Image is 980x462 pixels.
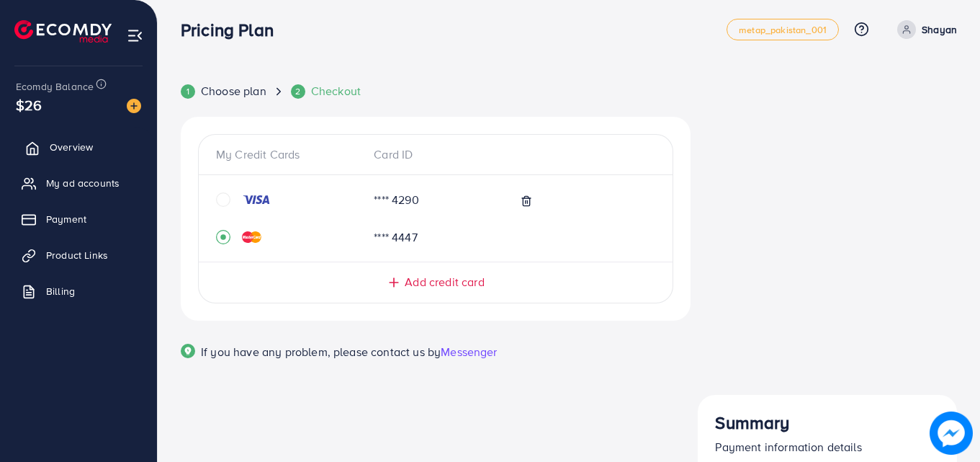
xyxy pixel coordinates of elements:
img: image [930,412,973,455]
h3: Pricing Plan [181,19,285,40]
div: Card ID [362,146,508,163]
h3: Summary [715,412,940,433]
span: Messenger [441,344,497,360]
span: Overview [50,140,93,154]
img: credit [242,231,261,243]
a: metap_pakistan_001 [727,19,839,40]
svg: record circle [216,230,230,244]
div: 2 [291,84,305,99]
img: credit [242,194,271,205]
a: Payment [11,205,146,234]
p: Payment information details [715,438,940,456]
a: Overview [11,133,146,161]
p: Shayan [922,21,957,38]
a: Billing [11,277,146,306]
a: My ad accounts [11,169,146,197]
a: Product Links [11,241,146,270]
span: $26 [16,94,42,115]
span: Ecomdy Balance [16,79,94,94]
a: Shayan [891,20,957,39]
img: Popup guide [181,344,195,358]
span: Billing [46,284,75,298]
span: Checkout [311,83,361,99]
svg: circle [216,192,230,207]
img: logo [14,20,112,43]
span: If you have any problem, please contact us by [201,344,441,360]
span: Choose plan [201,83,266,99]
span: Add credit card [405,274,484,290]
span: metap_pakistan_001 [739,25,827,35]
span: Product Links [46,248,108,262]
img: menu [127,27,143,44]
span: My ad accounts [46,176,120,190]
span: Payment [46,212,86,226]
div: My Credit Cards [216,146,362,163]
div: 1 [181,84,195,99]
img: image [127,99,141,113]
